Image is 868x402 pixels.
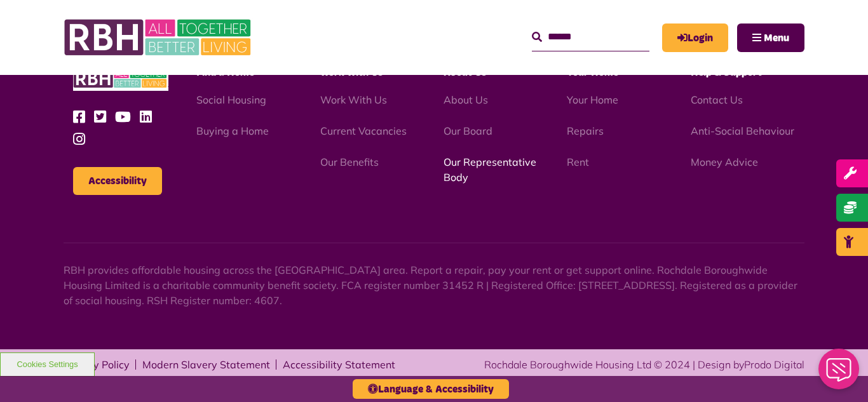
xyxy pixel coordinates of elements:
div: Rochdale Boroughwide Housing Ltd © 2024 | Design by [484,357,804,372]
img: RBH [64,13,254,62]
a: Buying a Home [196,124,269,137]
a: Rent [567,156,589,168]
button: Navigation [737,23,804,52]
a: Work With Us [320,93,387,106]
a: Our Board [444,124,492,137]
a: Accessibility Statement [283,359,395,370]
a: Privacy Policy [64,359,130,370]
a: Our Representative Body [444,156,536,184]
button: Language & Accessibility [353,379,509,399]
p: RBH provides affordable housing across the [GEOGRAPHIC_DATA] area. Report a repair, pay your rent... [64,262,804,308]
button: Accessibility [73,167,162,195]
a: Modern Slavery Statement - open in a new tab [142,359,270,370]
input: Search [532,23,649,51]
a: Social Housing - open in a new tab [196,93,266,106]
a: Prodo Digital - open in a new tab [744,358,804,371]
a: About Us [444,93,488,106]
a: Money Advice [691,156,758,168]
a: Repairs [567,124,604,137]
a: Contact Us [691,93,743,106]
img: RBH [73,66,168,91]
a: Your Home [567,93,618,106]
a: Our Benefits [320,156,379,168]
iframe: Netcall Web Assistant for live chat [811,345,868,402]
a: Current Vacancies [320,124,407,137]
a: MyRBH [662,23,728,52]
a: Anti-Social Behaviour [691,124,794,137]
span: Menu [764,33,789,43]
